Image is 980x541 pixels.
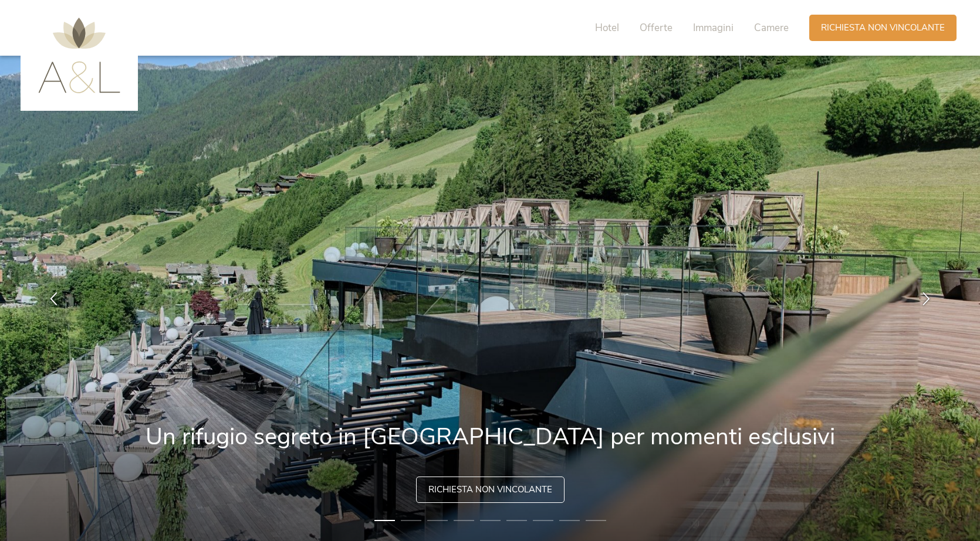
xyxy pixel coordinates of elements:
[640,21,673,35] span: Offerte
[428,484,552,496] span: Richiesta non vincolante
[595,21,619,35] span: Hotel
[821,22,945,34] span: Richiesta non vincolante
[38,18,120,93] img: AMONTI & LUNARIS Wellnessresort
[754,21,789,35] span: Camere
[693,21,734,35] span: Immagini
